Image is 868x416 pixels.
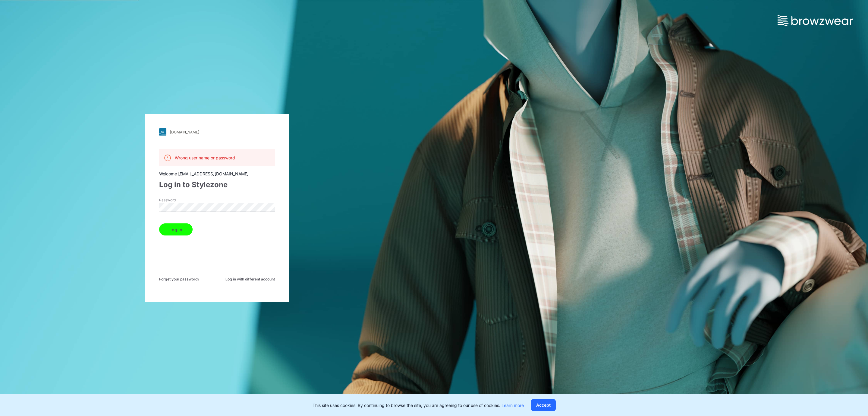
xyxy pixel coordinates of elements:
[159,171,275,177] div: Welcome [EMAIL_ADDRESS][DOMAIN_NAME]
[159,277,200,282] span: Forget your password?
[175,155,235,161] p: Wrong user name or password
[164,154,171,162] img: alert.76a3ded3c87c6ed799a365e1fca291d4.svg
[159,128,275,136] a: [DOMAIN_NAME]
[170,130,199,134] div: [DOMAIN_NAME]
[531,399,556,411] button: Accept
[502,403,524,408] a: Learn more
[313,402,524,408] p: This site uses cookies. By continuing to browse the site, you are agreeing to our use of cookies.
[159,179,275,190] div: Log in to Stylezone
[225,277,275,282] span: Log in with different account
[778,15,853,26] img: browzwear-logo.e42bd6dac1945053ebaf764b6aa21510.svg
[159,223,193,235] button: Log in
[159,128,166,136] img: stylezone-logo.562084cfcfab977791bfbf7441f1a819.svg
[159,197,201,203] label: Password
